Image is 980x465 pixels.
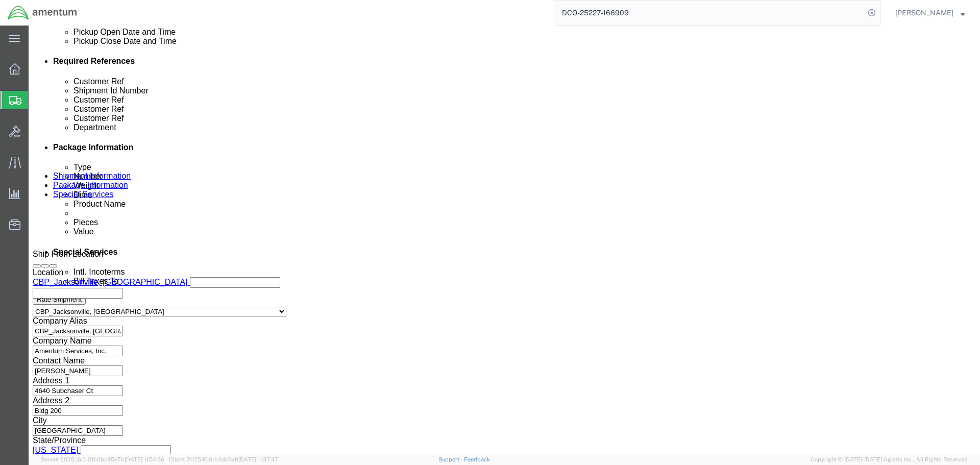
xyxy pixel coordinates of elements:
span: [DATE] 11:54:36 [125,456,164,462]
a: Feedback [464,456,490,462]
span: [DATE] 11:37:47 [238,456,278,462]
a: Support [438,456,464,462]
span: Client: 2025.16.0-b4dc8a9 [169,456,278,462]
span: Nick Riddle [895,7,953,18]
button: [PERSON_NAME] [895,7,966,19]
span: Server: 2025.16.0-21b0bc45e7b [41,456,164,462]
iframe: FS Legacy Container [29,26,980,454]
img: logo [7,5,78,20]
input: Search for shipment number, reference number [554,1,865,25]
span: Copyright © [DATE]-[DATE] Agistix Inc., All Rights Reserved [811,455,968,464]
